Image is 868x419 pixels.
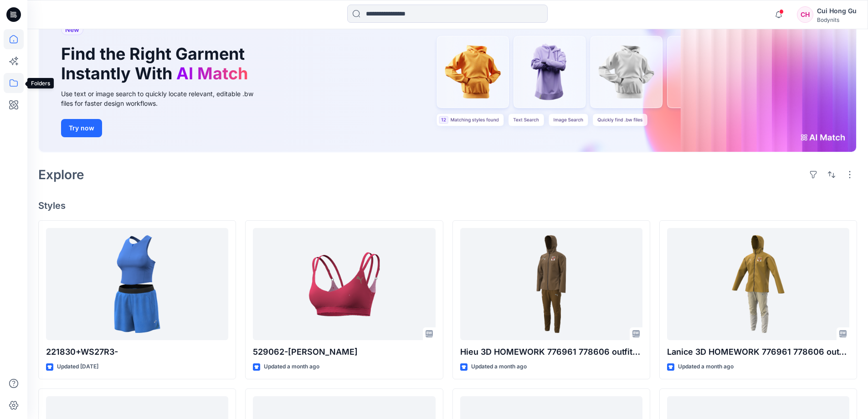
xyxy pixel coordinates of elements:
a: Lanice 3D HOMEWORK 776961 778606 outfit-Size L-- [667,228,849,341]
h4: Styles [38,200,857,211]
button: Try now [61,119,102,137]
h1: Find the Right Garment Instantly With [61,44,252,83]
h2: Explore [38,167,84,182]
div: Use text or image search to quickly locate relevant, editable .bw files for faster design workflows. [61,89,266,108]
div: Cui Hong Gu [817,5,857,16]
div: Bodynits [817,16,857,23]
p: Updated a month ago [678,362,734,372]
p: Lanice 3D HOMEWORK 776961 778606 outfit-Size L-- [667,346,849,358]
p: Updated [DATE] [57,362,98,372]
p: Updated a month ago [471,362,527,372]
span: New [65,24,79,35]
p: Updated a month ago [264,362,319,372]
a: Hieu 3D HOMEWORK 776961 778606 outfit-size M [460,228,642,341]
a: 221830+WS27R3- [46,228,228,341]
span: AI Match [176,63,248,83]
div: CH [797,6,813,23]
p: 221830+WS27R3- [46,346,228,358]
p: Hieu 3D HOMEWORK 776961 778606 outfit-size M [460,346,642,358]
a: 529062-Jenny Ha [253,228,435,341]
p: 529062-[PERSON_NAME] [253,346,435,358]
